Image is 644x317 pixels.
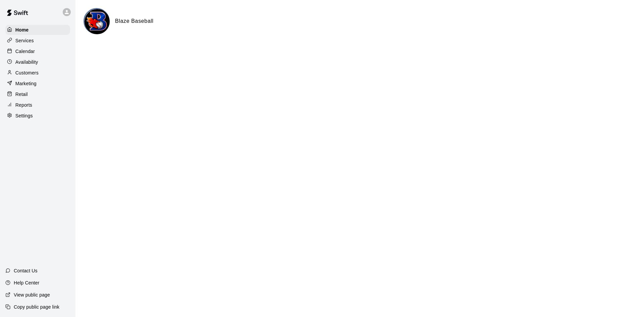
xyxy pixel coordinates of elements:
p: View public page [14,292,50,298]
a: Home [5,25,70,35]
a: Reports [5,100,70,110]
a: Retail [5,89,70,99]
p: Settings [15,112,33,119]
p: Marketing [15,80,37,87]
p: Customers [15,69,39,76]
p: Contact Us [14,267,38,274]
a: Marketing [5,78,70,89]
p: Retail [15,91,28,98]
a: Settings [5,111,70,121]
a: Customers [5,68,70,78]
img: Blaze Baseball logo [85,9,110,34]
p: Home [15,27,29,33]
p: Services [15,37,34,44]
p: Copy public page link [14,304,59,310]
h6: Blaze Baseball [115,17,154,25]
a: Services [5,36,70,46]
p: Availability [15,59,38,65]
a: Calendar [5,46,70,56]
a: Availability [5,57,70,67]
p: Calendar [15,48,35,55]
p: Help Center [14,279,39,286]
p: Reports [15,102,32,108]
